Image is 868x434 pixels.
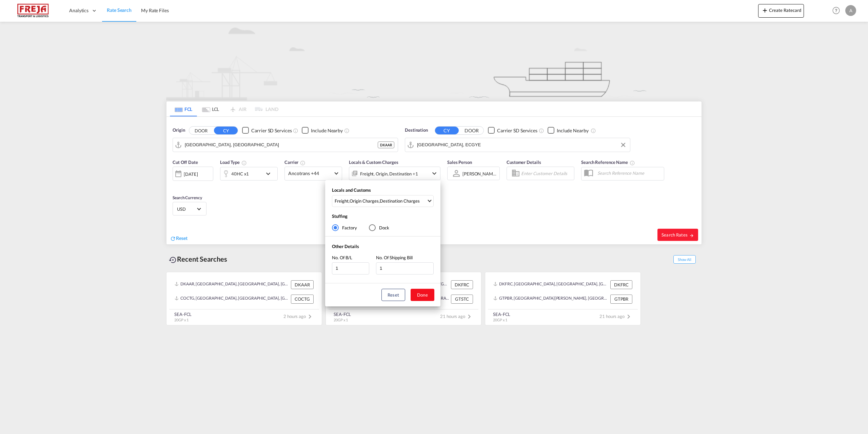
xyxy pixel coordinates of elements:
button: Reset [381,289,405,301]
input: No. Of B/L [332,262,369,275]
span: Other Details [332,244,359,249]
md-radio-button: Dock [369,224,389,231]
div: Freight [335,198,349,204]
span: No. Of Shipping Bill [376,255,413,260]
div: Destination Charges [380,198,420,204]
span: No. Of B/L [332,255,352,260]
button: Done [411,289,434,301]
span: , , [335,198,427,204]
md-select: Select Locals and Customs: Freight, Origin Charges, Destination Charges [332,195,434,207]
div: Origin Charges [350,198,379,204]
md-radio-button: Factory [332,224,357,231]
span: Stuffing [332,213,348,219]
input: No. Of Shipping Bill [376,262,434,275]
span: Locals and Customs [332,187,371,193]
